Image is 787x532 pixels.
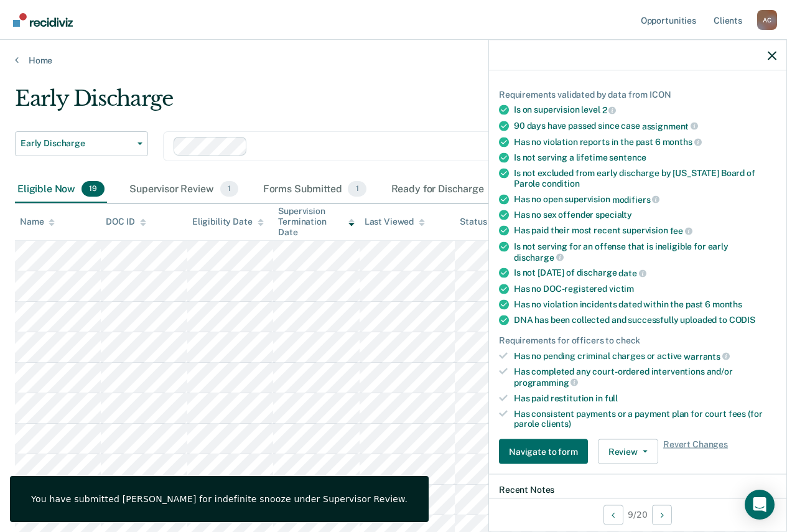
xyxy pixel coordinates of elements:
span: warrants [684,351,730,361]
span: 1 [348,181,366,197]
div: Ready for Discharge [389,176,513,203]
span: sentence [609,152,646,162]
span: programming [514,377,578,387]
div: Is not excluded from early discharge by [US_STATE] Board of Parole [514,168,776,189]
div: Name [20,217,55,227]
span: clients) [541,419,571,429]
div: You have submitted [PERSON_NAME] for indefinite snooze under Supervisor Review. [31,493,407,505]
div: Is not [DATE] of discharge [514,268,776,279]
span: full [605,393,618,403]
div: Has no sex offender [514,210,776,220]
div: Eligibility Date [192,217,264,227]
div: Has paid restitution in [514,393,776,403]
div: Has consistent payments or a payment plan for court fees (for parole [514,408,776,429]
span: months [663,137,702,147]
span: Revert Changes [663,439,728,464]
div: Open Intercom Messenger [745,490,775,520]
div: DOC ID [106,217,146,227]
span: months [712,299,742,309]
div: Eligible Now [15,176,107,203]
a: Navigate to form link [499,439,593,464]
div: A C [757,10,777,30]
button: Profile dropdown button [757,10,777,30]
div: Supervisor Review [127,176,241,203]
div: Requirements validated by data from ICON [499,89,776,100]
div: Has paid their most recent supervision [514,225,776,236]
span: discharge [514,252,564,262]
div: Is not serving for an offense that is ineligible for early [514,241,776,262]
button: Next Opportunity [652,505,672,525]
div: Status [460,217,487,227]
button: Previous Opportunity [603,505,623,525]
img: Recidiviz [13,13,73,27]
div: Requirements for officers to check [499,335,776,345]
span: assignment [642,121,698,131]
div: DNA has been collected and successfully uploaded to [514,314,776,325]
span: date [618,268,646,278]
div: Is on supervision level [514,105,776,116]
div: Has no pending criminal charges or active [514,350,776,362]
span: 2 [602,105,617,115]
span: CODIS [729,314,755,324]
span: Early Discharge [21,138,133,149]
div: Has no violation reports in the past 6 [514,136,776,147]
div: 9 / 20 [489,498,786,531]
a: Home [15,55,772,66]
div: Has no open supervision [514,194,776,205]
div: Forms Submitted [261,176,369,203]
div: Early Discharge [15,86,724,121]
span: modifiers [612,194,660,204]
div: Last Viewed [365,217,425,227]
span: specialty [595,210,632,220]
dt: Recent Notes [499,485,776,495]
span: condition [542,178,580,188]
div: Supervision Termination Date [278,206,354,237]
div: Has no DOC-registered [514,283,776,294]
button: Navigate to form [499,439,588,464]
button: Review [598,439,658,464]
span: fee [670,226,692,236]
div: Has no violation incidents dated within the past 6 [514,299,776,309]
div: 90 days have passed since case [514,120,776,131]
span: 19 [81,181,105,197]
span: victim [609,283,634,293]
span: 1 [220,181,238,197]
div: Has completed any court-ordered interventions and/or [514,366,776,388]
div: Is not serving a lifetime [514,152,776,163]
